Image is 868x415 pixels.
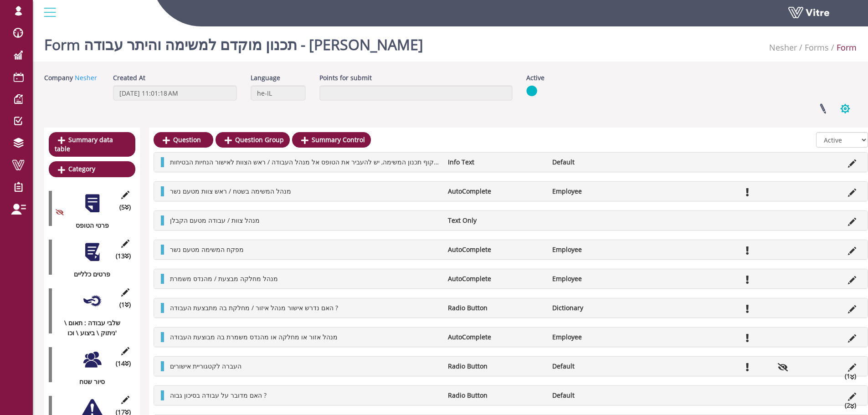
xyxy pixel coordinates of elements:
[119,300,131,310] span: (1 )
[154,132,213,148] a: Question
[75,73,97,82] a: Nesher
[170,303,338,312] span: האם נדרש אישור מנהל איזור / מחלקת בה מתבצעת העבודה ?
[44,23,423,61] h1: Form תכנון מוקדם למשימה והיתר עבודה - [PERSON_NAME]
[548,361,652,371] li: Default
[526,85,537,97] img: yes
[49,132,135,157] a: Summary data table
[170,216,260,225] span: מנהל צוות / עבודה מטעם הקבלן
[119,202,131,212] span: (5 )
[251,73,280,83] label: Language
[170,158,577,166] span: באפשרותך לערוך את הקטגוריות הקודמות. לאחר תיקוף תכנון המשימה, יש להעביר את הטופס אל מנהל העבודה /...
[113,73,145,83] label: Created At
[443,157,548,167] li: Info Text
[805,42,829,53] a: Forms
[443,186,548,196] li: AutoComplete
[443,303,548,313] li: Radio Button
[443,215,548,225] li: Text Only
[116,359,131,369] span: (14 )
[840,400,861,410] li: (2 )
[319,73,372,83] label: Points for submit
[116,251,131,261] span: (13 )
[170,391,267,400] span: האם מדובר על עבודה בסיכון גבוה ?
[548,274,652,284] li: Employee
[548,245,652,255] li: Employee
[44,73,73,83] label: Company
[548,332,652,342] li: Employee
[443,390,548,400] li: Radio Button
[49,269,128,279] div: פרטים כלליים
[170,187,291,195] span: מנהל המשימה בשטח / ראש צוות מטעם נשר
[840,371,861,381] li: (1 )
[292,132,371,148] a: Summary Control
[443,332,548,342] li: AutoComplete
[216,132,290,148] a: Question Group
[49,220,128,231] div: פרטי הטופס
[49,377,128,387] div: סיור שטח
[170,362,241,370] span: העברה לקטגוריית אישורים
[526,73,544,83] label: Active
[548,303,652,313] li: Dictionary
[49,318,128,338] div: שלבי עבודה : תאום \ ניתוק \ ביצוע \ וכו'
[769,42,797,53] a: Nesher
[548,186,652,196] li: Employee
[49,161,135,177] a: Category
[170,274,278,283] span: מנהל מחלקה מבצעת / מהנדס משמרת
[443,361,548,371] li: Radio Button
[829,41,857,54] li: Form
[548,157,652,167] li: Default
[170,333,338,341] span: מנהל אזור או מחלקה או מהנדס משמרת בה מבוצעת העבודה
[170,245,244,254] span: מפקח המשימה מטעם נשר
[443,245,548,255] li: AutoComplete
[443,274,548,284] li: AutoComplete
[548,390,652,400] li: Default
